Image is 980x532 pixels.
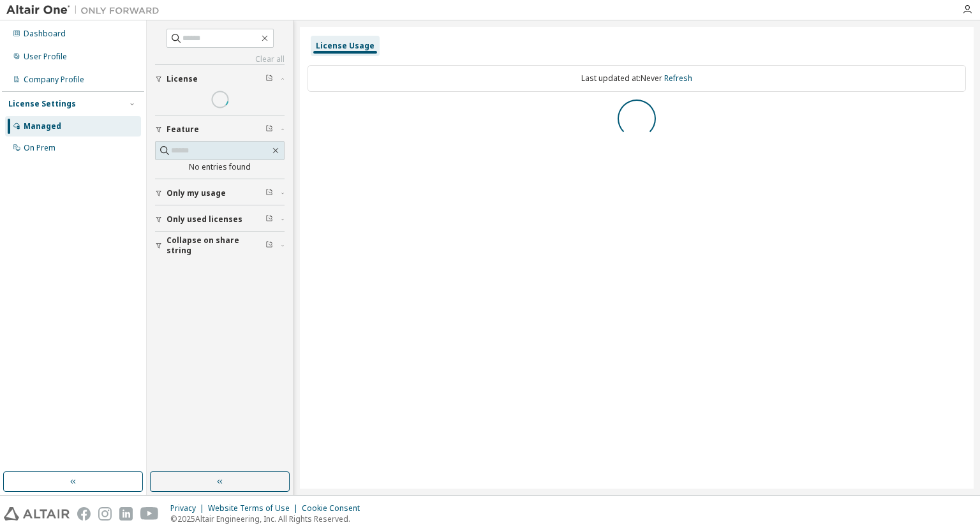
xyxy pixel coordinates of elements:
div: User Profile [24,52,67,62]
span: Only my usage [167,188,226,198]
div: Last updated at: Never [308,65,966,92]
div: On Prem [24,143,56,153]
img: facebook.svg [77,507,91,521]
button: Feature [155,115,285,144]
button: Collapse on share string [155,232,285,260]
div: Website Terms of Use [208,503,302,514]
div: Dashboard [24,29,66,39]
span: Clear filter [265,188,273,198]
span: Clear filter [265,124,273,135]
img: youtube.svg [140,507,159,521]
div: License Usage [316,41,375,51]
button: Only used licenses [155,205,285,233]
div: Company Profile [24,75,84,85]
div: Managed [24,121,61,131]
img: linkedin.svg [119,507,133,521]
img: instagram.svg [98,507,112,521]
button: License [155,65,285,93]
span: Collapse on share string [167,235,265,256]
div: No entries found [155,162,285,172]
div: Cookie Consent [302,503,367,514]
div: License Settings [8,99,76,109]
span: Feature [167,124,199,135]
a: Refresh [664,73,692,84]
img: Altair One [6,4,166,17]
img: altair_logo.svg [4,507,70,521]
div: Privacy [170,503,208,514]
button: Only my usage [155,179,285,207]
a: Clear all [155,54,285,64]
p: © 2025 Altair Engineering, Inc. All Rights Reserved. [170,514,367,524]
span: Clear filter [265,214,273,225]
span: License [167,74,198,84]
span: Clear filter [265,240,273,251]
span: Only used licenses [167,214,242,225]
span: Clear filter [265,74,273,84]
